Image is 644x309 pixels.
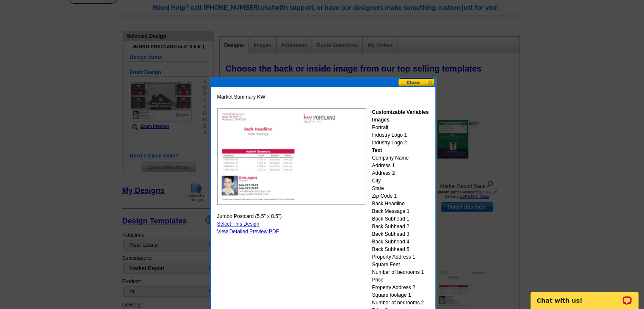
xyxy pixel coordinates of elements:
[372,117,389,123] strong: Images
[525,282,644,309] iframe: LiveChat chat widget
[217,221,260,227] a: Select This Design
[217,108,366,205] img: KW_PJB_mktSum_sample.jpg
[217,93,265,101] span: Market Summary KW
[372,147,382,153] strong: Text
[372,109,428,115] strong: Customizable Variables
[217,212,282,220] span: Jumbo Postcard (5.5" x 8.5")
[217,229,279,235] a: View Detailed Preview PDF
